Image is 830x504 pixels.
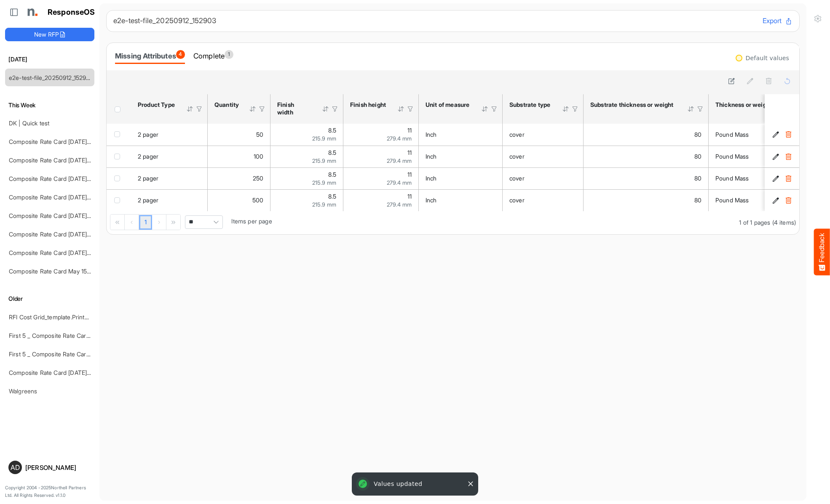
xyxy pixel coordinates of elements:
td: 250 is template cell Column Header httpsnorthellcomontologiesmapping-rulesorderhasquantity [208,167,270,189]
div: Complete [193,50,233,62]
span: 80 [694,131,701,138]
span: cover [509,196,525,204]
span: Pound Mass [715,196,749,204]
div: Substrate type [509,101,551,109]
div: Substrate thickness or weight [590,101,676,109]
div: Default values [746,55,789,61]
span: 80 [694,153,701,160]
h1: ResponseOS [48,8,95,17]
span: Inch [426,196,437,204]
td: cover is template cell Column Header httpsnorthellcomontologiesmapping-rulesmaterialhassubstratem... [503,167,584,189]
span: cover [509,175,525,182]
span: 279.4 mm [387,135,412,142]
div: Filter Icon [696,105,704,113]
div: Filter Icon [258,105,266,113]
span: 215.9 mm [312,179,336,186]
div: Go to last page [166,215,180,230]
td: 11 is template cell Column Header httpsnorthellcomontologiesmapping-rulesmeasurementhasfinishsize... [343,124,419,146]
span: 8.5 [328,127,336,134]
td: 2 pager is template cell Column Header product-type [131,146,208,167]
span: 8.5 [328,193,336,200]
button: Edit [771,130,780,139]
td: cover is template cell Column Header httpsnorthellcomontologiesmapping-rulesmaterialhassubstratem... [503,146,584,167]
a: Composite Rate Card [DATE] mapping test [9,369,123,376]
span: 215.9 mm [312,157,336,164]
button: Edit [771,152,780,161]
h6: Older [5,294,94,303]
span: Pound Mass [715,153,749,160]
a: Composite Rate Card [DATE]_smaller [9,138,109,145]
span: cover [509,153,525,160]
div: Quantity [214,101,238,109]
span: 11 [407,171,412,178]
td: 11 is template cell Column Header httpsnorthellcomontologiesmapping-rulesmeasurementhasfinishsize... [343,189,419,211]
a: Composite Rate Card May 15-2 [9,268,93,275]
td: c667277e-b441-4cd2-bced-ba0d0a3b2676 is template cell Column Header [765,167,801,189]
button: Edit [771,174,780,183]
div: Unit of measure [426,101,470,109]
div: [PERSON_NAME] [25,464,91,471]
button: Close [466,480,475,488]
span: 80 [694,196,701,204]
img: Northell [23,4,40,21]
h6: [DATE] [5,55,94,64]
a: Page 1 of 1 Pages [139,215,152,230]
td: 11 is template cell Column Header httpsnorthellcomontologiesmapping-rulesmeasurementhasfinishsize... [343,167,419,189]
td: 2 pager is template cell Column Header product-type [131,167,208,189]
p: Copyright 2004 - 2025 Northell Partners Ltd. All Rights Reserved. v 1.1.0 [5,484,94,499]
button: New RFP [5,28,94,41]
td: 8.5 is template cell Column Header httpsnorthellcomontologiesmapping-rulesmeasurementhasfinishsiz... [270,146,343,167]
td: cover is template cell Column Header httpsnorthellcomontologiesmapping-rulesmaterialhassubstratem... [503,124,584,146]
div: Go to next page [152,215,166,230]
span: 279.4 mm [387,201,412,208]
td: checkbox [107,146,131,167]
td: 80 is template cell Column Header httpsnorthellcomontologiesmapping-rulesmaterialhasmaterialthick... [584,189,709,211]
td: 80 is template cell Column Header httpsnorthellcomontologiesmapping-rulesmaterialhasmaterialthick... [584,167,709,189]
td: checkbox [107,167,131,189]
span: 11 [407,193,412,200]
span: 11 [407,127,412,134]
td: Pound Mass is template cell Column Header httpsnorthellcomontologiesmapping-rulesmaterialhasmater... [709,146,818,167]
span: Inch [426,175,437,182]
div: Filter Icon [571,105,579,113]
a: Composite Rate Card [DATE] mapping test [9,249,123,256]
td: Inch is template cell Column Header httpsnorthellcomontologiesmapping-rulesmeasurementhasunitofme... [419,189,503,211]
a: Composite Rate Card [DATE] mapping test_deleted [9,175,147,182]
a: RFI Cost Grid_template.Prints and warehousing [9,313,136,321]
span: 250 [253,175,263,182]
span: 279.4 mm [387,157,412,164]
a: Composite Rate Card [DATE] mapping test_deleted [9,194,147,201]
td: Inch is template cell Column Header httpsnorthellcomontologiesmapping-rulesmeasurementhasunitofme... [419,124,503,146]
span: 50 [256,131,263,138]
span: 279.4 mm [387,179,412,186]
span: 8.5 [328,149,336,156]
span: 100 [254,153,263,160]
td: 8.5 is template cell Column Header httpsnorthellcomontologiesmapping-rulesmeasurementhasfinishsiz... [270,124,343,146]
button: Delete [784,152,793,161]
a: First 5 _ Composite Rate Card [DATE] [9,332,110,339]
div: Finish height [350,101,386,109]
span: Inch [426,131,437,138]
button: Export [763,16,793,27]
td: 9fc1a982-a3ce-47dc-b73a-37330d021880 is template cell Column Header [765,124,801,146]
button: Feedback [814,229,830,276]
div: Go to first page [110,215,125,230]
td: 8.5 is template cell Column Header httpsnorthellcomontologiesmapping-rulesmeasurementhasfinishsiz... [270,189,343,211]
div: Filter Icon [407,105,414,113]
span: 8.5 [328,171,336,178]
td: cover is template cell Column Header httpsnorthellcomontologiesmapping-rulesmaterialhassubstratem... [503,189,584,211]
span: Items per page [231,218,272,225]
span: cover [509,131,525,138]
span: 11 [407,149,412,156]
td: 9f58e9ce-feba-450d-b5c0-295cc8b64e01 is template cell Column Header [765,146,801,167]
td: Inch is template cell Column Header httpsnorthellcomontologiesmapping-rulesmeasurementhasunitofme... [419,167,503,189]
span: Pound Mass [715,175,749,182]
span: Pagerdropdown [185,215,223,229]
span: 2 pager [138,153,158,160]
td: Pound Mass is template cell Column Header httpsnorthellcomontologiesmapping-rulesmaterialhasmater... [709,124,818,146]
span: 215.9 mm [312,135,336,142]
th: Header checkbox [107,94,131,124]
h6: e2e-test-file_20250912_152903 [113,17,756,24]
div: Missing Attributes [115,50,185,62]
span: 500 [252,196,263,204]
